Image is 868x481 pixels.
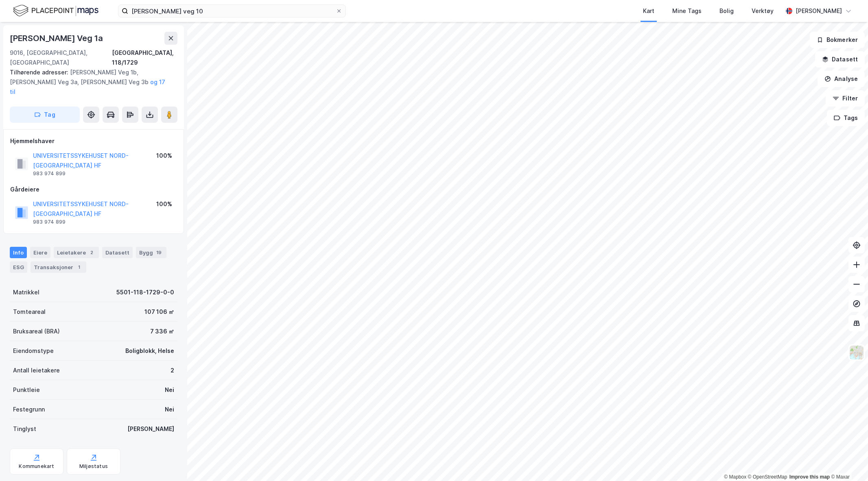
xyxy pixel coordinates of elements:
div: Kommunekart [19,463,54,470]
div: 7 336 ㎡ [150,326,174,336]
div: Boligblokk, Helse [125,346,174,356]
div: 107 106 ㎡ [144,307,174,317]
div: [PERSON_NAME] Veg 1b, [PERSON_NAME] Veg 3a, [PERSON_NAME] Veg 3b [10,67,171,97]
div: Kart [643,6,654,16]
div: Eiendomstype [13,346,54,356]
span: Tilhørende adresser: [10,69,70,76]
div: Nei [165,405,174,414]
div: 983 974 899 [33,170,66,177]
div: ESG [10,261,27,273]
div: 983 974 899 [33,219,66,225]
div: Datasett [102,247,133,258]
div: 5501-118-1729-0-0 [116,287,174,297]
div: Bygg [136,247,166,258]
div: Antall leietakere [13,366,60,375]
button: Bokmerker [810,32,865,48]
button: Tags [827,110,865,126]
div: 100% [156,199,172,209]
a: Mapbox [724,474,746,480]
div: [PERSON_NAME] [796,6,842,16]
div: Hjemmelshaver [10,136,177,146]
div: Verktøy [752,6,774,16]
div: Tinglyst [13,424,36,434]
div: Info [10,247,27,258]
div: Bolig [719,6,734,16]
div: 2 [171,366,174,375]
div: Nei [165,385,174,395]
a: OpenStreetMap [748,474,787,480]
div: Bruksareal (BRA) [13,326,60,336]
div: Festegrunn [13,405,45,414]
div: Mine Tags [672,6,702,16]
div: Tomteareal [13,307,46,317]
button: Analyse [818,71,865,87]
div: [PERSON_NAME] Veg 1a [10,32,105,45]
div: Punktleie [13,385,40,395]
button: Datasett [815,51,865,67]
button: Filter [826,90,865,107]
img: Z [849,345,864,360]
div: [GEOGRAPHIC_DATA], 118/1729 [112,48,177,67]
a: Improve this map [789,474,830,480]
div: Leietakere [54,247,99,258]
div: [PERSON_NAME] [127,424,174,434]
div: Matrikkel [13,287,39,297]
div: 100% [156,151,172,161]
div: 19 [155,248,163,257]
div: 1 [75,263,83,271]
div: 2 [87,248,96,257]
div: Miljøstatus [79,463,108,470]
button: Tag [10,107,80,123]
img: logo.f888ab2527a4732fd821a326f86c7f29.svg [13,4,98,18]
div: 9016, [GEOGRAPHIC_DATA], [GEOGRAPHIC_DATA] [10,48,112,67]
div: Transaksjoner [31,261,86,273]
div: Eiere [30,247,50,258]
div: Kontrollprogram for chat [827,442,868,481]
input: Søk på adresse, matrikkel, gårdeiere, leietakere eller personer [128,5,336,17]
div: Gårdeiere [10,185,177,194]
iframe: Chat Widget [827,442,868,481]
